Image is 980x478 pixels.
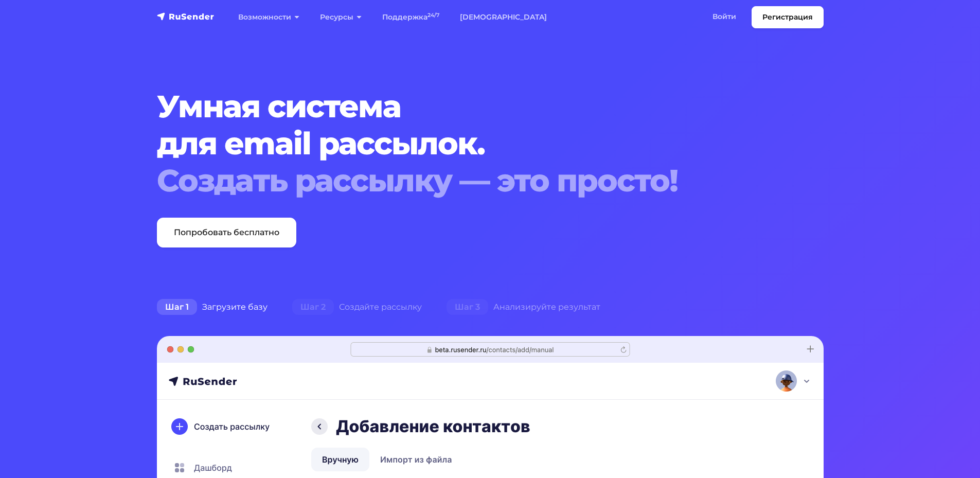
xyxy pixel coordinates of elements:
div: Анализируйте результат [434,297,613,317]
img: RuSender [157,11,215,22]
a: Ресурсы [310,7,372,28]
div: Создать рассылку — это просто! [157,162,767,199]
a: Возможности [228,7,310,28]
a: Поддержка24/7 [372,7,450,28]
a: Попробовать бесплатно [157,218,296,247]
div: Загрузите базу [145,297,280,317]
a: Регистрация [752,6,824,28]
span: Шаг 2 [292,299,334,315]
a: Войти [702,6,746,27]
a: [DEMOGRAPHIC_DATA] [450,7,557,28]
sup: 24/7 [427,12,439,19]
h1: Умная система для email рассылок. [157,88,767,199]
div: Создайте рассылку [280,297,434,317]
span: Шаг 3 [447,299,488,315]
span: Шаг 1 [157,299,197,315]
